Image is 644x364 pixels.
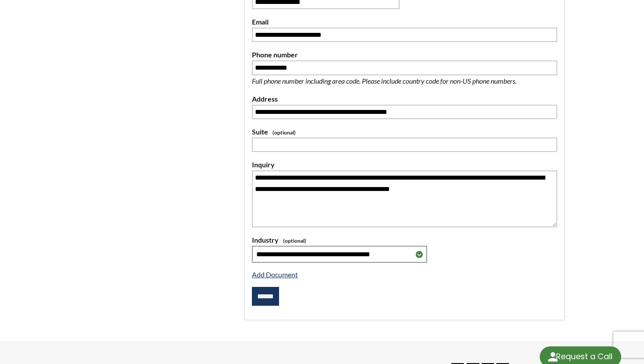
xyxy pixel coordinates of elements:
[252,49,557,60] label: Phone number
[252,93,557,105] label: Address
[252,234,557,246] label: Industry
[252,270,298,279] a: Add Document
[252,16,557,28] label: Email
[252,126,557,138] label: Suite
[252,75,545,87] p: Full phone number including area code. Please include country code for non-US phone numbers.
[546,350,560,364] img: round button
[252,159,557,170] label: Inquiry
